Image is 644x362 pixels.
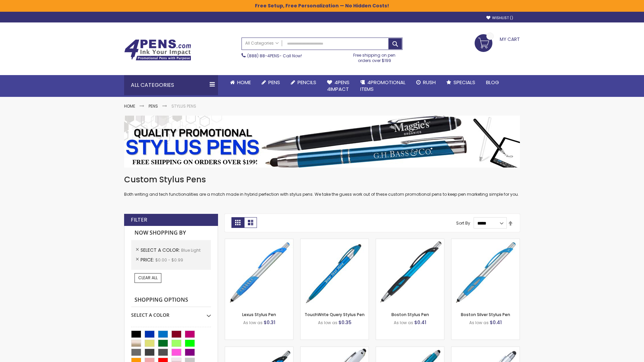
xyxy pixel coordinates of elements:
[318,320,337,325] span: As low as
[461,312,510,317] a: Boston Silver Stylus Pen
[124,174,520,185] h1: Custom Stylus Pens
[346,50,403,63] div: Free shipping on pen orders over $199
[225,347,293,352] a: Lexus Metallic Stylus Pen-Blue - Light
[322,75,355,97] a: 4Pens4impact
[124,174,520,197] div: Both writing and tech functionalities are a match made in hybrid perfection with stylus pens. We ...
[131,307,211,318] div: Select A Color
[268,79,280,86] span: Pens
[411,75,441,90] a: Rush
[285,75,322,90] a: Pencils
[131,226,211,240] strong: Now Shopping by
[338,319,352,326] span: $0.35
[247,53,302,59] span: - Call Now!
[414,319,426,326] span: $0.41
[245,41,279,46] span: All Categories
[456,220,470,226] label: Sort By
[327,79,350,93] span: 4Pens 4impact
[298,79,316,86] span: Pencils
[423,79,436,86] span: Rush
[301,239,369,307] img: TouchWrite Query Stylus Pen-Blue Light
[155,257,183,263] span: $0.00 - $0.99
[131,293,211,307] strong: Shopping Options
[451,239,520,244] a: Boston Silver Stylus Pen-Blue - Light
[135,273,161,283] a: Clear All
[243,320,263,325] span: As low as
[453,79,475,86] span: Specials
[301,239,369,244] a: TouchWrite Query Stylus Pen-Blue Light
[141,256,155,263] span: Price
[141,247,181,253] span: Select A Color
[124,75,218,95] div: All Categories
[124,39,191,61] img: 4Pens Custom Pens and Promotional Products
[376,239,444,244] a: Boston Stylus Pen-Blue - Light
[231,217,244,228] strong: Grid
[225,239,293,244] a: Lexus Stylus Pen-Blue - Light
[225,75,256,90] a: Home
[301,347,369,352] a: Kimberly Logo Stylus Pens-LT-Blue
[237,79,251,86] span: Home
[451,239,520,307] img: Boston Silver Stylus Pen-Blue - Light
[394,320,413,325] span: As low as
[242,312,276,317] a: Lexus Stylus Pen
[360,79,406,93] span: 4PROMOTIONAL ITEMS
[181,247,201,253] span: Blue Light
[256,75,285,90] a: Pens
[441,75,481,90] a: Specials
[486,15,513,20] a: Wishlist
[469,320,489,325] span: As low as
[305,312,365,317] a: TouchWrite Query Stylus Pen
[391,312,429,317] a: Boston Stylus Pen
[242,38,282,49] a: All Categories
[481,75,504,90] a: Blog
[131,216,147,224] strong: Filter
[124,116,520,168] img: Stylus Pens
[355,75,411,97] a: 4PROMOTIONALITEMS
[149,103,158,109] a: Pens
[124,103,135,109] a: Home
[247,53,279,59] a: (888) 88-4PENS
[490,319,502,326] span: $0.41
[171,103,196,109] strong: Stylus Pens
[264,319,275,326] span: $0.31
[138,275,158,281] span: Clear All
[451,347,520,352] a: Silver Cool Grip Stylus Pen-Blue - Light
[376,347,444,352] a: Lory Metallic Stylus Pen-Blue - Light
[376,239,444,307] img: Boston Stylus Pen-Blue - Light
[225,239,293,307] img: Lexus Stylus Pen-Blue - Light
[486,79,499,86] span: Blog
